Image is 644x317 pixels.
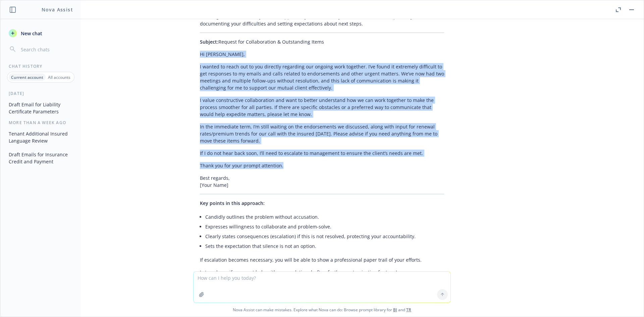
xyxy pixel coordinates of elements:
button: Tenant Additional Insured Language Review [6,128,75,146]
p: Hi [PERSON_NAME], [200,51,444,58]
button: New chat [6,27,75,39]
button: Draft Emails for Insurance Credit and Payment [6,149,75,167]
li: Candidly outlines the problem without accusation. [205,212,444,222]
p: I value constructive collaboration and want to better understand how we can work together to make... [200,97,444,118]
div: [DATE] [1,91,81,96]
li: Expresses willingness to collaborate and problem-solve. [205,222,444,231]
a: TR [406,307,411,313]
span: New chat [19,30,42,37]
input: Search chats [19,45,73,54]
p: All accounts [48,74,70,80]
span: Nova Assist can make mistakes. Explore what Nova can do: Browse prompt library for and [3,303,641,317]
li: Clearly states consequences (escalation) if this is not resolved, protecting your accountability. [205,231,444,241]
span: Subject: [200,39,218,45]
div: More than a week ago [1,120,81,125]
a: BI [393,307,397,313]
p: Best regards, [Your Name] [200,174,444,189]
p: I wanted to reach out to you directly regarding our ongoing work together. I’ve found it extremel... [200,63,444,91]
p: If escalation becomes necessary, you will be able to show a professional paper trail of your effo... [200,256,444,263]
button: Draft Email for Liability Certificate Parameters [6,99,75,117]
h1: Nova Assist [42,6,73,13]
p: If I do not hear back soon, I’ll need to escalate to management to ensure the client’s needs are ... [200,150,444,157]
div: Chat History [1,63,81,69]
span: Key points in this approach: [200,200,265,206]
p: Request for Collaboration & Outstanding Items [200,38,444,45]
p: In the immediate term, I’m still waiting on the endorsements we discussed, along with input for r... [200,123,444,144]
li: Sets the expectation that silence is not an option. [205,241,444,251]
p: Current account [11,74,43,80]
p: Thank you for your prompt attention. [200,162,444,169]
p: Let me know if you want help with an escalation draft or further customization for tone! [200,269,444,276]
